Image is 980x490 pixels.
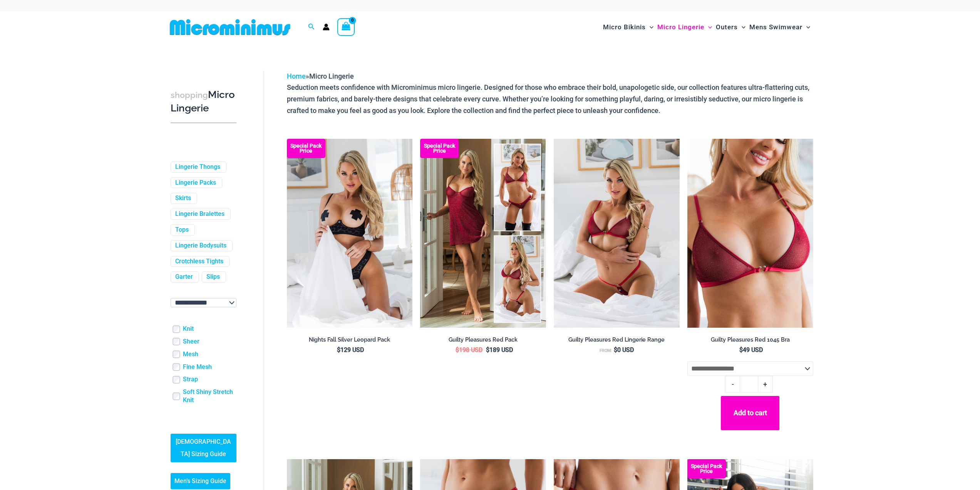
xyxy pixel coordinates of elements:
span: $ [614,346,617,354]
a: Tops [175,226,189,234]
a: Slips [206,273,220,281]
a: Strap [183,375,198,384]
span: Menu Toggle [802,17,810,37]
bdi: 0 USD [614,346,634,354]
span: shopping [171,90,208,100]
a: Fine Mesh [183,363,212,371]
span: Micro Bikinis [603,17,646,37]
h2: Nights Fall Silver Leopard Pack [287,336,413,344]
h2: Guilty Pleasures Red Pack [420,336,546,344]
span: $ [337,346,340,354]
b: Special Pack Price [687,464,726,474]
a: Micro LingerieMenu ToggleMenu Toggle [655,15,714,39]
a: Garter [175,273,193,281]
a: Lingerie Packs [175,179,216,187]
button: Add to cart [721,396,779,430]
span: Mens Swimwear [749,17,802,37]
a: Knit [183,325,194,333]
select: wpc-taxonomy-pa_color-745982 [171,298,236,307]
bdi: 189 USD [486,346,513,354]
b: Special Pack Price [287,143,325,153]
a: Mesh [183,350,198,359]
a: Micro BikinisMenu ToggleMenu Toggle [601,15,655,39]
span: Menu Toggle [646,17,653,37]
img: Guilty Pleasures Red 1045 Bra 689 Micro 05 [554,139,680,328]
a: Guilty Pleasures Red Collection Pack F Guilty Pleasures Red Collection Pack BGuilty Pleasures Red... [420,139,546,328]
nav: Site Navigation [600,14,814,40]
a: Skirts [175,194,191,202]
a: Soft Shiny Stretch Knit [183,388,236,404]
a: Account icon link [323,24,330,30]
a: Nights Fall Silver Leopard 1036 Bra 6046 Thong 09v2 Nights Fall Silver Leopard 1036 Bra 6046 Thon... [287,139,413,328]
a: Guilty Pleasures Red 1045 Bra 689 Micro 05Guilty Pleasures Red 1045 Bra 689 Micro 06Guilty Pleasu... [554,139,680,328]
a: - [725,376,740,392]
span: $ [456,346,459,354]
span: Micro Lingerie [657,17,704,37]
a: Crotchless Tights [175,258,223,266]
a: Nights Fall Silver Leopard Pack [287,336,413,346]
a: Search icon link [308,22,315,32]
a: Lingerie Thongs [175,163,220,171]
img: MM SHOP LOGO FLAT [167,19,293,36]
img: Guilty Pleasures Red Collection Pack F [420,139,546,328]
span: Outers [716,17,738,37]
a: Guilty Pleasures Red Pack [420,336,546,346]
bdi: 129 USD [337,346,364,354]
span: Micro Lingerie [309,72,354,80]
a: Guilty Pleasures Red Lingerie Range [554,336,680,346]
img: Guilty Pleasures Red 1045 Bra 01 [687,139,813,328]
h3: Micro Lingerie [171,88,236,115]
a: Guilty Pleasures Red 1045 Bra 01Guilty Pleasures Red 1045 Bra 02Guilty Pleasures Red 1045 Bra 02 [687,139,813,328]
a: Mens SwimwearMenu ToggleMenu Toggle [747,15,812,39]
span: $ [739,346,743,354]
a: Men’s Sizing Guide [171,473,230,489]
a: + [758,376,773,392]
a: [DEMOGRAPHIC_DATA] Sizing Guide [171,434,236,462]
bdi: 49 USD [739,346,763,354]
span: $ [486,346,489,354]
h2: Guilty Pleasures Red 1045 Bra [687,336,813,344]
h2: Guilty Pleasures Red Lingerie Range [554,336,680,344]
p: Seduction meets confidence with Microminimus micro lingerie. Designed for those who embrace their... [287,82,813,116]
a: Lingerie Bralettes [175,210,224,218]
a: OutersMenu ToggleMenu Toggle [714,15,747,39]
a: Home [287,72,306,80]
b: Special Pack Price [420,143,459,153]
a: View Shopping Cart, empty [337,18,355,36]
input: Product quantity [740,376,758,392]
bdi: 198 USD [456,346,482,354]
a: Lingerie Bodysuits [175,242,226,250]
span: Menu Toggle [738,17,745,37]
span: Menu Toggle [704,17,712,37]
span: From: [600,348,612,353]
a: Guilty Pleasures Red 1045 Bra [687,336,813,346]
span: » [287,72,354,80]
a: Sheer [183,338,199,346]
img: Nights Fall Silver Leopard 1036 Bra 6046 Thong 09v2 [287,139,413,328]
